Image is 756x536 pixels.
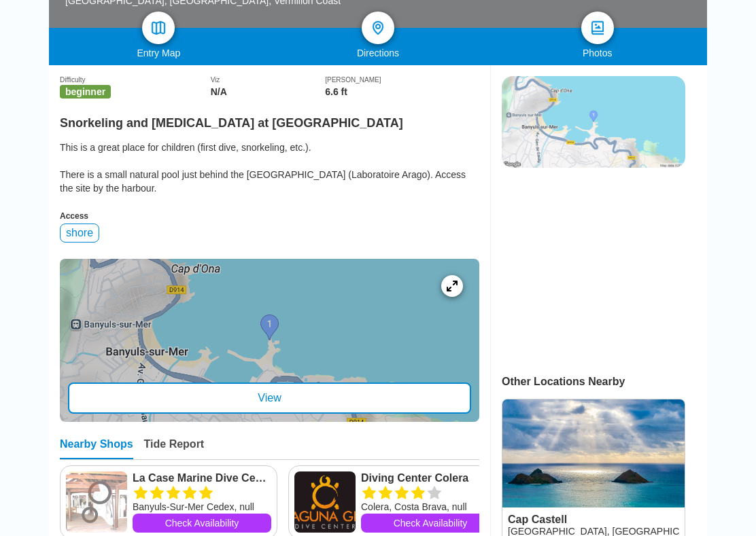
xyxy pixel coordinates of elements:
div: N/A [211,87,326,98]
div: Directions [269,48,488,59]
div: Access [60,212,479,221]
a: Diving Center Colera [361,472,500,486]
a: Check Availability [361,514,500,533]
div: Difficulty [60,77,211,84]
div: Viz [211,77,326,84]
div: Other Locations Nearby [502,376,707,389]
img: staticmap [502,77,685,168]
div: Banyuls-Sur-Mer Cedex, null [133,501,271,514]
a: Check Availability [133,514,271,533]
img: photos [589,20,606,37]
h2: Snorkeling and [MEDICAL_DATA] at [GEOGRAPHIC_DATA] [60,109,479,131]
a: La Case Marine Dive Center [133,472,271,486]
span: beginner [60,86,111,99]
div: This is a great place for children (first dive, snorkeling, etc.). There is a small natural pool ... [60,141,479,196]
div: View [68,383,471,414]
img: Diving Center Colera [294,472,356,533]
img: map [150,20,167,37]
div: Tide Report [144,439,205,460]
div: Photos [487,48,707,59]
iframe: Advertisement [502,182,684,352]
a: photos [581,12,614,45]
div: Colera, Costa Brava, null [361,501,500,514]
img: directions [370,20,386,37]
a: map [142,12,175,45]
div: 6.6 ft [325,87,479,98]
img: La Case Marine Dive Center [66,472,127,533]
a: entry mapView [60,260,479,423]
div: [PERSON_NAME] [325,77,479,84]
div: Entry Map [49,48,269,59]
div: Nearby Shops [60,439,133,460]
div: shore [60,224,99,243]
